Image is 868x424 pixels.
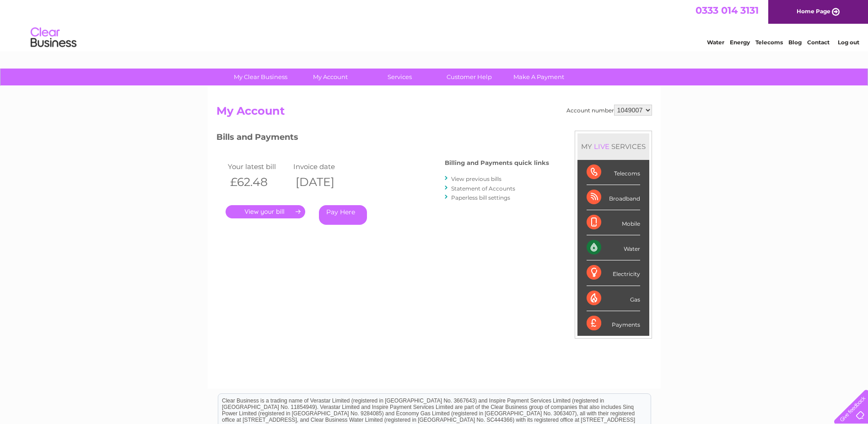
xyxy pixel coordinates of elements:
[587,286,640,311] div: Gas
[755,39,783,46] a: Telecoms
[451,194,510,201] a: Paperless bill settings
[587,260,640,286] div: Electricity
[587,311,640,336] div: Payments
[226,173,291,191] th: £62.48
[587,210,640,235] div: Mobile
[292,69,368,85] a: My Account
[226,160,291,173] td: Your latest bill
[730,39,750,46] a: Energy
[431,69,507,85] a: Customer Help
[319,205,367,225] a: Pay Here
[695,5,759,16] a: 0333 014 3131
[707,39,724,46] a: Water
[838,39,859,46] a: Log out
[216,131,549,147] h3: Bills and Payments
[218,5,651,44] div: Clear Business is a trading name of Verastar Limited (registered in [GEOGRAPHIC_DATA] No. 3667643...
[566,105,652,116] div: Account number
[451,175,501,182] a: View previous bills
[30,24,77,52] img: logo.png
[592,142,611,151] div: LIVE
[362,69,437,85] a: Services
[501,69,577,85] a: Make A Payment
[587,185,640,210] div: Broadband
[807,39,830,46] a: Contact
[291,160,357,173] td: Invoice date
[291,173,357,191] th: [DATE]
[451,185,515,192] a: Statement of Accounts
[587,235,640,260] div: Water
[445,159,549,166] h4: Billing and Payments quick links
[788,39,802,46] a: Blog
[216,105,652,122] h2: My Account
[577,133,649,159] div: MY SERVICES
[226,205,305,218] a: .
[223,69,298,85] a: My Clear Business
[587,160,640,185] div: Telecoms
